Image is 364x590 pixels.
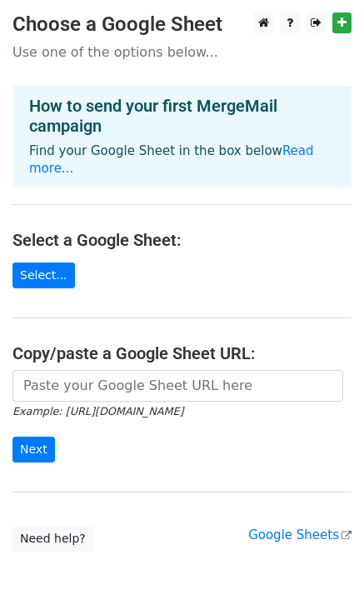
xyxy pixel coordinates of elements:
[12,437,55,462] input: Next
[29,96,335,136] h4: How to send your first MergeMail campaign
[12,370,343,402] input: Paste your Google Sheet URL here
[12,526,93,552] a: Need help?
[29,142,335,177] p: Find your Google Sheet in the box below
[12,343,352,363] h4: Copy/paste a Google Sheet URL:
[12,12,352,37] h3: Choose a Google Sheet
[248,527,352,542] a: Google Sheets
[12,230,352,250] h4: Select a Google Sheet:
[12,43,352,61] p: Use one of the options below...
[12,405,183,417] small: Example: [URL][DOMAIN_NAME]
[29,143,314,176] a: Read more...
[12,262,75,288] a: Select...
